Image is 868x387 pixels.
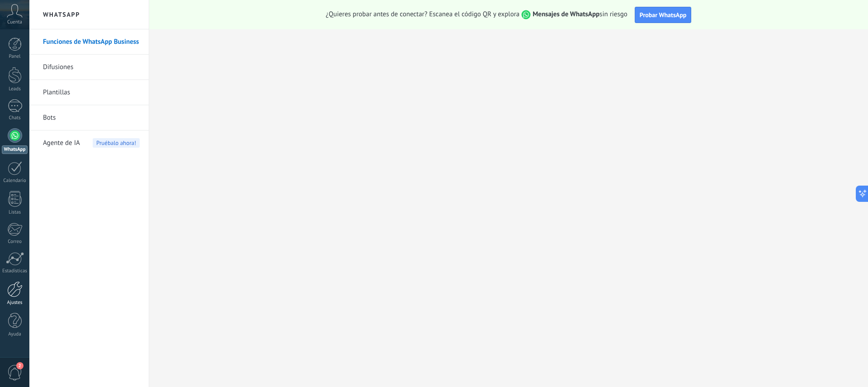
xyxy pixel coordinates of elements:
li: Bots [29,105,149,131]
div: Ayuda [2,331,28,337]
span: Agente de IA [43,131,80,156]
div: Ajustes [2,300,28,306]
strong: Mensajes de WhatsApp [533,10,599,19]
div: WhatsApp [2,145,28,154]
a: Bots [43,105,140,131]
li: Agente de IA [29,131,149,155]
span: ¿Quieres probar antes de conectar? Escanea el código QR y explora sin riesgo [326,10,627,19]
span: Pruébalo ahora! [93,138,140,148]
a: Difusiones [43,55,140,80]
li: Difusiones [29,55,149,80]
div: Panel [2,54,28,60]
span: 2 [16,362,24,369]
div: Calendario [2,178,28,184]
li: Funciones de WhatsApp Business [29,29,149,55]
li: Plantillas [29,80,149,105]
a: Agente de IA Pruébalo ahora! [43,131,140,156]
div: Correo [2,239,28,245]
div: Estadísticas [2,268,28,274]
div: Listas [2,210,28,215]
span: Probar WhatsApp [640,11,687,19]
div: Leads [2,86,28,92]
button: Probar WhatsApp [635,7,692,23]
div: Chats [2,115,28,121]
a: Funciones de WhatsApp Business [43,29,140,55]
a: Plantillas [43,80,140,105]
span: Cuenta [7,19,22,25]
